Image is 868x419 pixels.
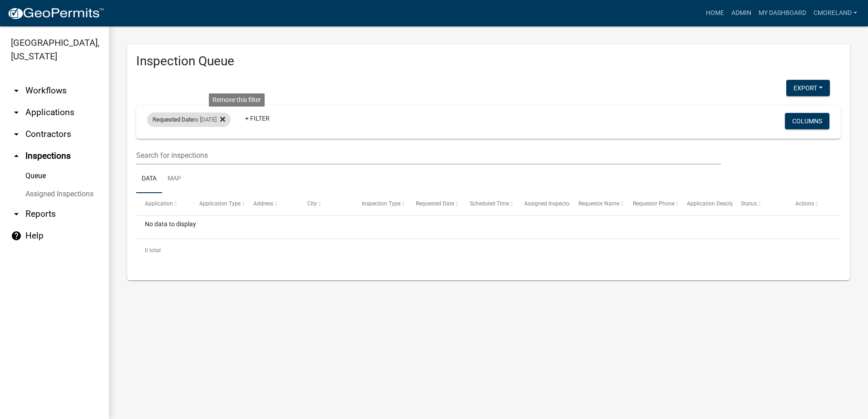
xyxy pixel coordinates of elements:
[238,110,277,127] a: + Filter
[209,93,265,107] div: Remove this filter
[253,200,273,207] span: Address
[786,80,830,96] button: Export
[516,193,570,215] datatable-header-cell: Assigned Inspector
[702,5,728,22] a: Home
[136,193,190,215] datatable-header-cell: Application
[11,107,22,118] i: arrow_drop_down
[11,85,22,96] i: arrow_drop_down
[787,193,841,215] datatable-header-cell: Actions
[136,165,162,194] a: Data
[190,193,244,215] datatable-header-cell: Application Type
[795,200,814,207] span: Actions
[145,200,173,207] span: Application
[570,193,624,215] datatable-header-cell: Requestor Name
[11,230,22,241] i: help
[153,116,194,123] span: Requested Date
[728,5,755,22] a: Admin
[755,5,810,22] a: My Dashboard
[407,193,461,215] datatable-header-cell: Requested Date
[136,54,841,69] h3: Inspection Queue
[245,193,299,215] datatable-header-cell: Address
[136,239,841,262] div: 0 total
[11,151,22,161] i: arrow_drop_up
[11,129,22,140] i: arrow_drop_down
[624,193,678,215] datatable-header-cell: Requestor Phone
[299,193,353,215] datatable-header-cell: City
[810,5,861,22] a: cmoreland
[307,200,317,207] span: City
[362,200,400,207] span: Inspection Type
[199,200,241,207] span: Application Type
[678,193,732,215] datatable-header-cell: Application Description
[136,216,841,239] div: No data to display
[687,200,744,207] span: Application Description
[162,165,187,194] a: Map
[524,200,571,207] span: Assigned Inspector
[461,193,515,215] datatable-header-cell: Scheduled Time
[470,200,509,207] span: Scheduled Time
[11,209,22,219] i: arrow_drop_down
[741,200,757,207] span: Status
[147,112,231,127] div: is [DATE]
[416,200,454,207] span: Requested Date
[732,193,786,215] datatable-header-cell: Status
[785,113,829,129] button: Columns
[633,200,675,207] span: Requestor Phone
[136,146,721,165] input: Search for inspections
[353,193,407,215] datatable-header-cell: Inspection Type
[578,200,619,207] span: Requestor Name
